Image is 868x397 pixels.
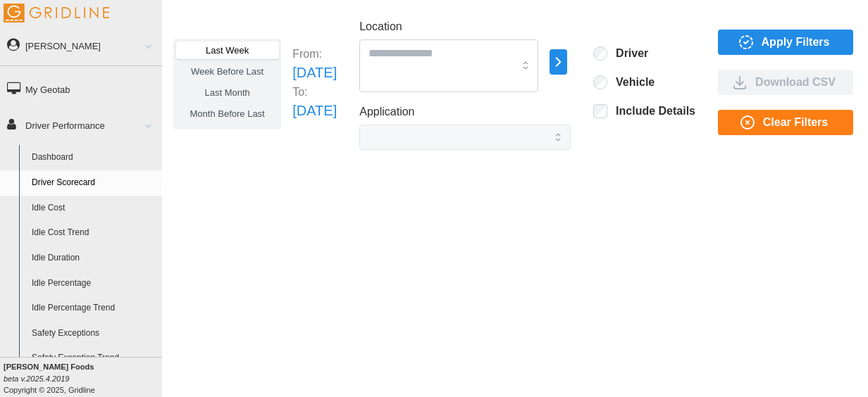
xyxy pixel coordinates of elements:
label: Include Details [607,104,695,118]
span: Apply Filters [762,30,830,54]
div: Copyright © 2025, Gridline [4,361,162,396]
a: Idle Percentage [25,271,162,296]
label: Vehicle [607,75,655,89]
label: Application [359,103,414,121]
p: To: [292,84,337,100]
b: [PERSON_NAME] Foods [4,363,94,371]
span: Clear Filters [763,111,828,134]
i: beta v.2025.4.2019 [4,374,69,383]
span: Last Week [206,45,249,56]
p: [DATE] [292,62,337,84]
a: Idle Duration [25,246,162,271]
span: Week Before Last [191,66,263,77]
label: Location [359,18,402,36]
a: Safety Exceptions [25,321,162,346]
p: From: [292,46,337,62]
a: Driver Scorecard [25,170,162,196]
button: Clear Filters [718,110,853,135]
a: Safety Exception Trend [25,346,162,371]
a: Idle Cost [25,196,162,221]
button: Apply Filters [718,30,853,55]
label: Driver [607,46,648,61]
a: Dashboard [25,145,162,170]
img: Gridline [4,4,109,23]
button: Download CSV [718,70,853,95]
span: Last Month [204,87,249,98]
p: [DATE] [292,100,337,122]
a: Idle Percentage Trend [25,296,162,321]
span: Month Before Last [190,108,265,119]
a: Idle Cost Trend [25,220,162,246]
span: Download CSV [755,70,836,94]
